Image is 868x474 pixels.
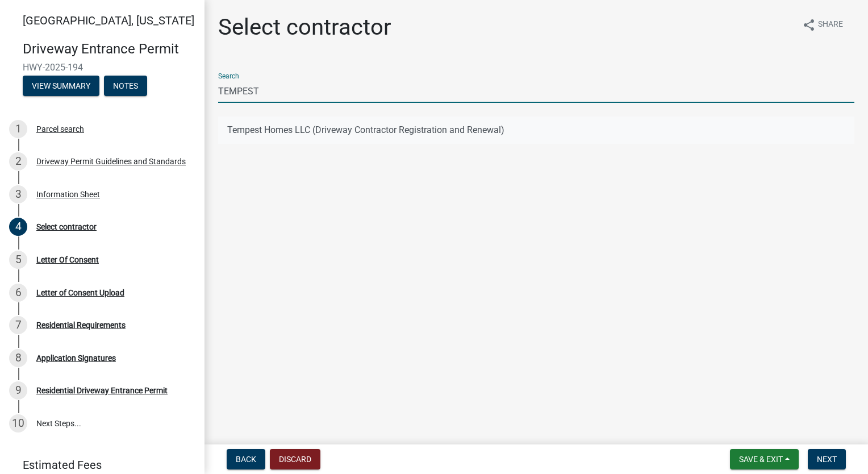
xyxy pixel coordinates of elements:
[36,190,100,198] div: Information Sheet
[802,18,816,32] i: share
[9,316,27,334] div: 7
[227,449,265,469] button: Back
[23,82,99,91] wm-modal-confirm: Summary
[9,414,27,433] div: 10
[23,76,99,96] button: View Summary
[817,455,837,464] span: Next
[9,152,27,171] div: 2
[218,117,854,144] button: Tempest Homes LLC (Driveway Contractor Registration and Renewal)
[104,82,147,91] wm-modal-confirm: Notes
[36,386,168,394] div: Residential Driveway Entrance Permit
[36,223,97,231] div: Select contractor
[218,80,854,103] input: Search...
[36,125,84,133] div: Parcel search
[36,321,126,329] div: Residential Requirements
[9,284,27,302] div: 6
[730,449,799,469] button: Save & Exit
[9,120,27,138] div: 1
[818,18,843,32] span: Share
[739,455,783,464] span: Save & Exit
[36,354,116,362] div: Application Signatures
[23,62,182,73] span: HWY-2025-194
[36,256,99,264] div: Letter Of Consent
[236,455,256,464] span: Back
[218,14,391,41] h1: Select contractor
[9,251,27,269] div: 5
[104,76,147,96] button: Notes
[23,41,195,57] h4: Driveway Entrance Permit
[9,185,27,203] div: 3
[36,289,124,297] div: Letter of Consent Upload
[808,449,846,469] button: Next
[9,381,27,400] div: 9
[23,14,194,27] span: [GEOGRAPHIC_DATA], [US_STATE]
[270,449,320,469] button: Discard
[9,349,27,367] div: 8
[793,14,852,36] button: shareShare
[9,218,27,236] div: 4
[36,157,186,165] div: Driveway Permit Guidelines and Standards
